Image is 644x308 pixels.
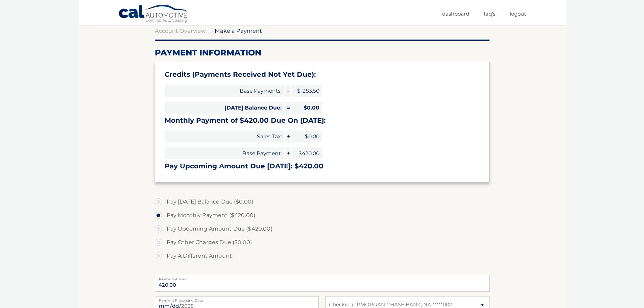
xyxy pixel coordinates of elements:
[165,116,480,125] h3: Monthly Payment of $420.00 Due On [DATE]:
[215,27,262,34] span: Make a Payment
[285,147,291,159] span: +
[285,131,291,142] span: +
[155,195,490,209] label: Pay [DATE] Balance Due ($0.00)
[442,8,469,19] a: Dashboard
[292,85,322,97] span: $-283.50
[155,209,490,222] label: Pay Monthly Payment ($420.00)
[165,131,284,142] span: Sales Tax:
[165,102,284,114] span: [DATE] Balance Due:
[292,131,322,142] span: $0.00
[155,275,490,280] label: Payment Amount
[285,85,291,97] span: -
[155,27,206,34] a: Account Overview
[510,8,526,19] a: Logout
[165,70,480,79] h3: Credits (Payments Received Not Yet Due):
[155,222,490,236] label: Pay Upcoming Amount Due ($420.00)
[118,4,189,24] a: Cal Automotive
[285,102,291,114] span: =
[155,236,490,249] label: Pay Other Charges Due ($0.00)
[165,162,480,170] h3: Pay Upcoming Amount Due [DATE]: $420.00
[165,147,284,159] span: Base Payment:
[165,85,284,97] span: Base Payments:
[484,8,495,19] a: FAQ's
[292,147,322,159] span: $420.00
[155,275,490,292] input: Payment Amount
[292,102,322,114] span: $0.00
[209,27,211,34] span: |
[155,296,319,302] label: Payment Processing Date
[155,249,490,263] label: Pay A Different Amount
[155,48,490,58] h2: Payment Information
